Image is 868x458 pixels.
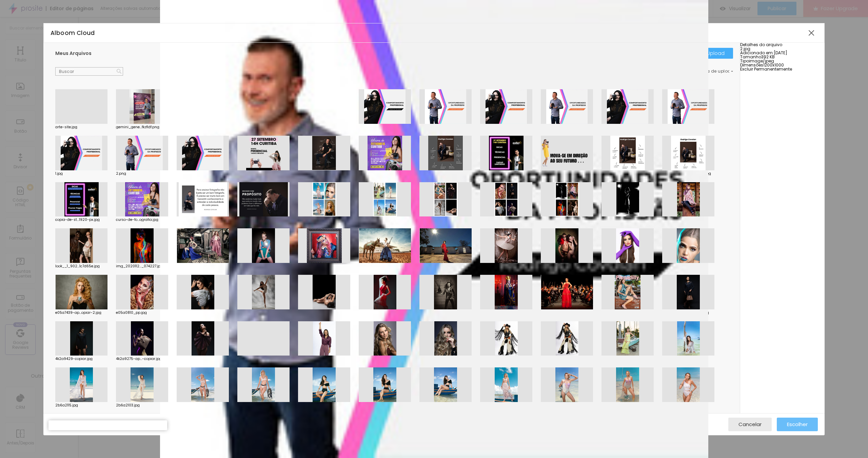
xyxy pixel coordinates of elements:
[787,421,808,427] span: Escolher
[777,418,818,431] button: Escolher
[738,421,762,427] span: Cancelar
[728,418,772,431] button: Cancelar
[51,29,95,37] span: Alboom Cloud
[48,420,167,425] div: Subindo 1/2 arquivos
